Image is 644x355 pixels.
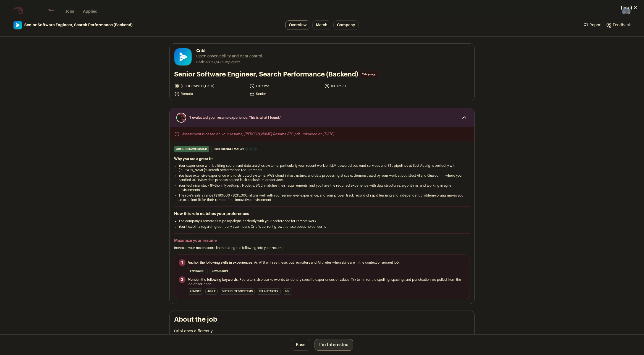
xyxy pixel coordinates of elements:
span: Senior Software Engineer, Search Performance (Backend) [24,22,133,28]
span: “I evaluated your resume experience. This is what I found.” [189,115,455,120]
li: You have extensive experience with distributed systems, AWS cloud infrastructure, and data proces... [179,173,465,182]
li: Full time [249,83,321,89]
div: Assessment is based on your resume, [PERSON_NAME] Resume ATS.pdf, uploaded on [DATE] [170,127,474,141]
span: 1 [179,259,185,266]
li: [GEOGRAPHIC_DATA] [174,83,246,89]
span: 501-1,000 Employees [207,60,240,64]
li: agile [205,288,218,295]
img: aac85fbee0fd35df2b1d7eceab885039613023d014bee40dd848814b3dafdff0.jpg [174,48,192,65]
li: The role's salary range ($180,000 - $215,000) aligns well with your senior-level experience, and ... [179,193,465,202]
span: Anchor the following skills in experiences [188,261,252,264]
h2: About the job [174,315,470,324]
span: 2 [179,276,185,283]
span: Cribl [196,48,263,54]
li: Typescript [188,268,208,274]
span: . An ATS will see these, but recruiters and AI prefer when skills are in the context of a [188,260,400,265]
a: Company [333,20,359,30]
h2: Maximize your resume [174,238,470,243]
li: 180k-215k [324,83,396,89]
span: Mention the following keywords [188,278,238,281]
button: Pass [291,339,310,351]
h2: Why you are a great fit [174,157,470,161]
span: . Recruiters also use keywords to identify specific experiences or values. Try to mirror the spel... [188,277,465,286]
p: Cribl does differently. [174,328,470,334]
span: Preferences match [214,146,244,152]
h2: How this role matches your preferences [174,211,470,217]
li: Your flexibility regarding company size means Cribl's current growth phase poses no concerns [179,224,465,229]
li: SQL [283,288,292,295]
i: recent job. [383,261,400,264]
h1: Senior Software Engineer, Search Performance (Backend) [174,70,358,79]
span: 2 days ago [360,71,378,78]
li: Your technical stack (Python, TypeScript, Node.js, SQL) matches their requirements, and you have ... [179,183,465,192]
li: distributed systems [220,288,255,295]
img: aac85fbee0fd35df2b1d7eceab885039613023d014bee40dd848814b3dafdff0.jpg [14,21,22,29]
li: remote [188,288,203,295]
a: Report [583,22,602,28]
p: Increase your match score by including the following into your resume [174,246,470,250]
li: The company's remote-first policy aligns perfectly with your preference for remote work [179,219,465,223]
li: / [206,60,240,64]
button: Close modal [614,2,644,14]
a: Feedback [606,22,631,28]
li: Senior [249,91,321,97]
li: self-starter [257,288,281,295]
li: JavaScript [210,268,230,274]
a: Match [312,20,331,30]
span: Open observability and data control. [196,54,263,59]
button: I'm Interested [315,339,353,351]
li: Remote [174,91,246,97]
li: Your experience with building search and data analytics systems, particularly your recent work on... [179,163,465,172]
a: Overview [285,20,310,30]
div: great resume match [174,146,209,152]
li: Scale [196,60,206,64]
